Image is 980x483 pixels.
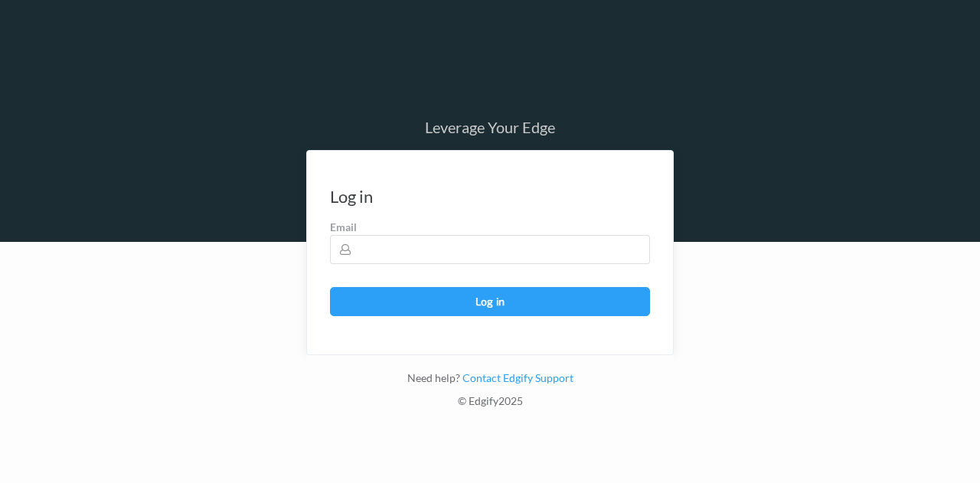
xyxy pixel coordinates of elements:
[460,371,573,384] a: Contact Edgify Support
[330,287,650,316] button: Log in
[306,370,674,393] div: Need help?
[306,119,674,135] div: Leverage Your Edge
[306,393,674,416] div: © Edgify 2025
[330,220,650,235] label: Email
[330,189,373,204] div: Log in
